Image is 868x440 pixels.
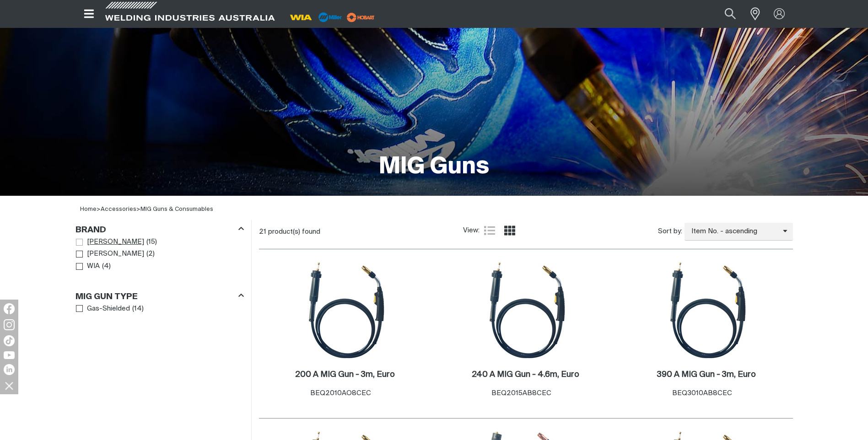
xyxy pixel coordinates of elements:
[87,261,100,272] span: WIA
[4,351,15,359] img: YouTube
[1,378,17,393] img: hide socials
[4,303,15,314] img: Facebook
[472,370,579,379] h2: 240 A MIG Gun - 4.6m, Euro
[477,261,575,359] img: 240 A MIG Gun - 4.6m, Euro
[87,249,144,259] span: [PERSON_NAME]
[101,206,140,212] span: >
[259,220,793,243] section: Product list controls
[140,206,213,212] a: MIG Guns & Consumables
[295,370,395,379] h2: 200 A MIG Gun - 3m, Euro
[259,227,463,236] div: 21
[657,370,756,379] h2: 390 A MIG Gun - 3m, Euro
[87,304,130,314] span: Gas-Shielded
[484,225,495,236] a: List view
[75,225,106,236] h3: Brand
[658,226,682,237] span: Sort by:
[463,225,480,236] span: View:
[75,220,244,315] aside: Filters
[87,237,144,247] span: [PERSON_NAME]
[76,236,145,248] a: [PERSON_NAME]
[344,14,377,21] a: miller
[715,4,746,24] button: Search products
[97,206,101,212] span: >
[268,228,320,235] span: product(s) found
[685,226,783,237] span: Item No. - ascending
[295,370,395,380] a: 200 A MIG Gun - 3m, Euro
[4,335,15,346] img: TikTok
[132,304,144,314] span: ( 14 )
[76,303,243,315] ul: MIG Gun Type
[672,390,732,397] span: BEQ3010AB8CEC
[75,290,244,302] div: MIG Gun Type
[76,303,130,315] a: Gas-Shielded
[4,319,15,330] img: Instagram
[310,390,371,397] span: BEQ2010AO8CEC
[491,390,551,397] span: BEQ2015AB8CEC
[472,370,579,380] a: 240 A MIG Gun - 4.6m, Euro
[75,223,244,236] div: Brand
[102,261,111,272] span: ( 4 )
[146,249,155,259] span: ( 2 )
[76,248,145,260] a: [PERSON_NAME]
[76,236,243,273] ul: Brand
[658,261,755,359] img: 390 A MIG Gun - 3m, Euro
[379,152,489,182] h1: MIG Guns
[344,11,377,24] img: miller
[4,364,15,375] img: LinkedIn
[296,261,394,359] img: 200 A MIG Gun - 3m, Euro
[80,206,97,212] a: Home
[76,260,100,273] a: WIA
[146,237,157,247] span: ( 15 )
[703,4,745,24] input: Product name or item number...
[101,206,136,212] a: Accessories
[657,370,756,380] a: 390 A MIG Gun - 3m, Euro
[75,292,138,302] h3: MIG Gun Type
